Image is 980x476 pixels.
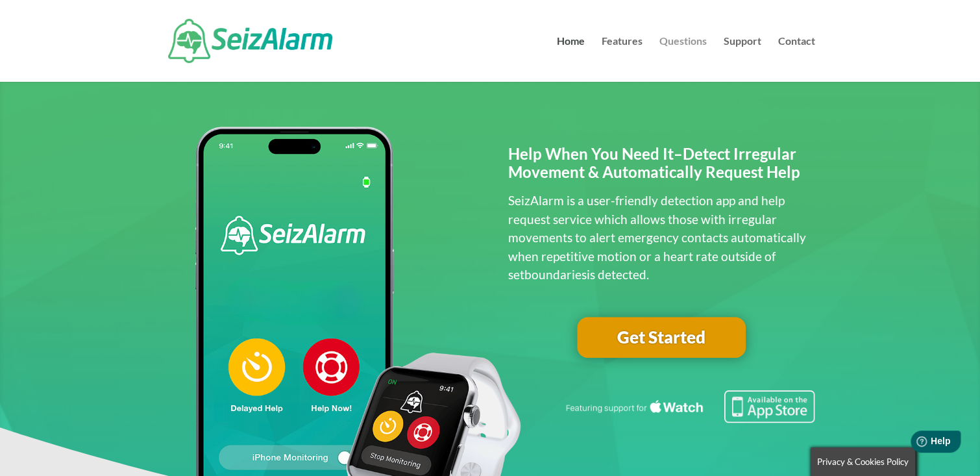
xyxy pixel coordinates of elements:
[817,457,909,467] span: Privacy & Cookies Policy
[778,36,815,82] a: Contact
[659,36,707,82] a: Questions
[168,19,332,63] img: SeizAlarm
[563,390,815,423] img: Seizure detection available in the Apple App Store.
[508,192,815,284] p: SeizAlarm is a user-friendly detection app and help request service which allows those with irreg...
[577,317,746,358] a: Get Started
[524,267,587,282] span: boundaries
[563,410,815,425] a: Featuring seizure detection support for the Apple Watch
[557,36,585,82] a: Home
[864,425,966,462] iframe: Help widget launcher
[508,145,815,189] h2: Help When You Need It–Detect Irregular Movement & Automatically Request Help
[602,36,643,82] a: Features
[724,36,761,82] a: Support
